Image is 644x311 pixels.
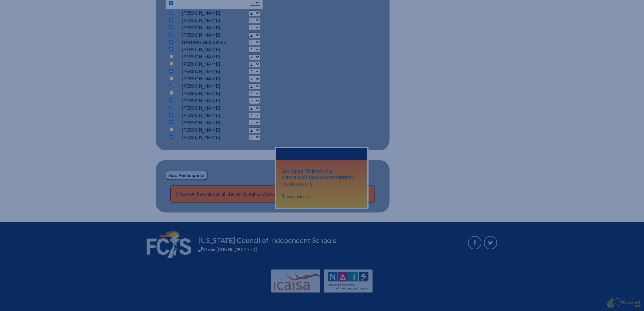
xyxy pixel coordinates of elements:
[182,38,226,46] p: Hanane Benzineb
[182,53,226,60] p: [PERSON_NAME]
[282,193,285,200] span: 5
[282,168,362,200] p: Saving participations... please wait (and do not refresh the browser).
[182,75,226,82] p: [PERSON_NAME]
[182,104,226,111] p: [PERSON_NAME]
[196,236,338,246] a: [US_STATE] Council of Independent Schools
[182,82,226,90] p: [PERSON_NAME]
[182,60,226,68] p: [PERSON_NAME]
[274,272,321,290] img: Int'l Council Advancing Independent School Accreditation logo
[182,24,226,31] p: [PERSON_NAME]
[182,16,226,24] p: [PERSON_NAME]
[182,111,226,119] p: [PERSON_NAME]
[182,46,226,53] p: [PERSON_NAME]
[182,119,226,126] p: [PERSON_NAME]
[282,193,310,200] b: remaining.
[604,296,643,310] a: Made with
[182,90,226,97] p: [PERSON_NAME]
[182,31,226,38] p: [PERSON_NAME]
[615,298,621,306] img: Engaging - Bring it online
[170,185,375,203] p: Once you have added all the participants, you can proceed to .
[182,126,226,133] p: [PERSON_NAME]
[198,247,461,252] div: Phone [PHONE_NUMBER]
[621,301,641,308] img: Engaging - Bring it online
[147,231,191,258] img: FCIS_logo_white
[607,298,614,309] img: Engaging - Bring it online
[182,68,226,75] p: [PERSON_NAME]
[621,298,641,309] p: Made with
[182,9,226,16] p: [PERSON_NAME]
[182,97,226,104] p: [PERSON_NAME]
[166,170,208,180] input: Add Participants
[182,133,226,141] p: [PERSON_NAME]
[328,272,369,290] img: NAIS Logo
